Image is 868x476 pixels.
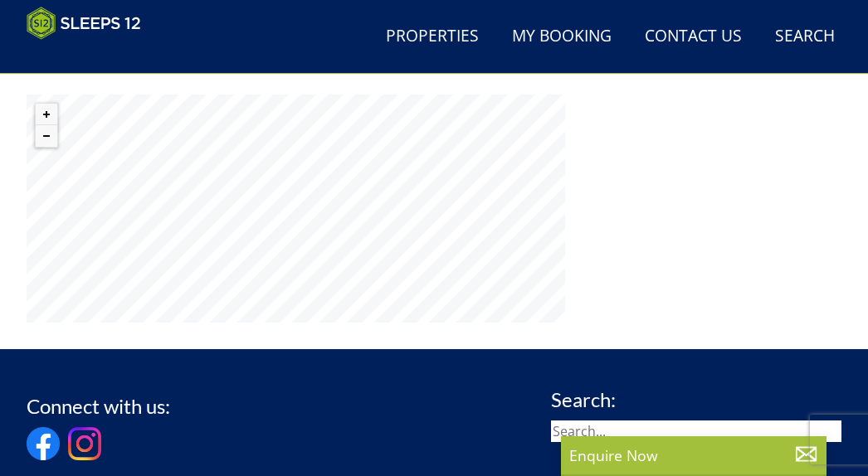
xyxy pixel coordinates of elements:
[27,95,565,323] canvas: Map
[36,104,57,125] button: Zoom in
[379,18,485,56] a: Properties
[18,50,193,64] iframe: Customer reviews powered by Trustpilot
[505,18,618,56] a: My Booking
[27,427,60,460] img: Facebook
[27,7,141,40] img: Sleeps 12
[36,125,57,147] button: Zoom out
[27,396,170,417] h3: Connect with us:
[68,427,101,460] img: Instagram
